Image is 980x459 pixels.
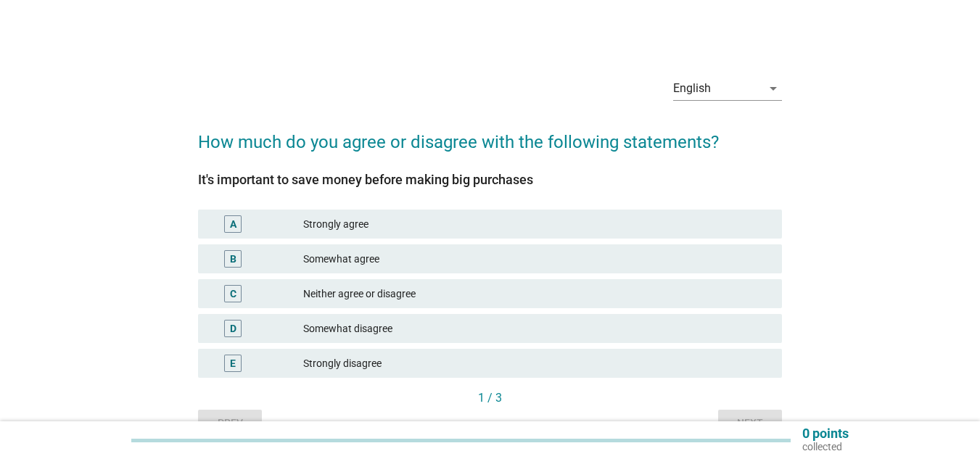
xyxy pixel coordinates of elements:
[802,440,849,453] p: collected
[230,252,236,267] div: B
[230,217,236,232] div: A
[198,115,782,155] h2: How much do you agree or disagree with the following statements?
[303,320,770,337] div: Somewhat disagree
[230,356,236,371] div: E
[802,427,849,440] p: 0 points
[230,321,236,336] div: D
[303,250,770,268] div: Somewhat agree
[673,82,711,95] div: English
[198,389,782,407] div: 1 / 3
[198,170,782,189] div: It's important to save money before making big purchases
[765,80,782,97] i: arrow_drop_down
[303,355,770,372] div: Strongly disagree
[230,286,236,302] div: C
[303,285,770,302] div: Neither agree or disagree
[303,215,770,233] div: Strongly agree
